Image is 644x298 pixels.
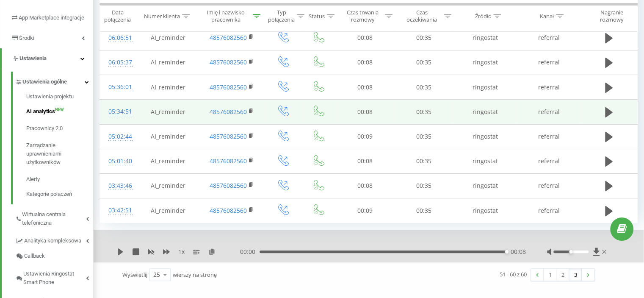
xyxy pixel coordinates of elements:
[19,14,84,21] span: App Marketplace integracje
[15,72,93,89] a: Ustawienia ogólne
[26,92,74,101] span: Ustawienia projektu
[108,54,129,71] div: 06:05:37
[108,128,129,145] div: 05:02:44
[394,100,453,124] td: 00:35
[335,75,394,100] td: 00:08
[335,100,394,124] td: 00:08
[138,124,199,149] td: AI_reminder
[453,50,517,75] td: ringostat
[210,157,247,165] a: 48576082560
[569,250,573,253] div: Accessibility label
[540,12,554,19] div: Kanał
[335,50,394,75] td: 00:08
[240,248,260,256] span: 00:00
[26,120,93,137] a: Pracownicy 2.0
[122,271,147,279] span: Wyświetlij
[100,9,135,23] div: Data połączenia
[335,149,394,173] td: 00:08
[309,12,325,19] div: Status
[517,75,580,100] td: referral
[2,48,93,69] a: Ustawienia
[556,269,569,281] a: 2
[210,83,247,91] a: 48576082560
[108,178,129,194] div: 03:43:46
[394,50,453,75] td: 00:35
[210,181,247,189] a: 48576082560
[22,210,86,227] span: Wirtualna centrala telefoniczna
[201,9,251,23] div: Imię i nazwisko pracownika
[517,124,580,149] td: referral
[517,25,580,50] td: referral
[335,25,394,50] td: 00:08
[210,58,247,66] a: 48576082560
[453,75,517,100] td: ringostat
[453,149,517,173] td: ringostat
[500,270,527,279] div: 51 - 60 z 60
[138,50,199,75] td: AI_reminder
[517,100,580,124] td: referral
[335,124,394,149] td: 00:09
[544,269,556,281] a: 1
[517,198,580,223] td: referral
[23,270,86,287] span: Ustawienia Ringostat Smart Phone
[394,173,453,198] td: 00:35
[26,103,93,120] a: AI analyticsNEW
[26,137,93,171] a: Zarządzanie uprawnieniami użytkowników
[335,173,394,198] td: 00:08
[394,75,453,100] td: 00:35
[453,25,517,50] td: ringostat
[26,124,63,133] span: Pracownicy 2.0
[394,149,453,173] td: 00:35
[517,149,580,173] td: referral
[15,248,93,264] a: Callback
[210,132,247,140] a: 48576082560
[15,231,93,248] a: Analityka kompleksowa
[453,198,517,223] td: ringostat
[26,92,93,103] a: Ustawienia projektu
[517,50,580,75] td: referral
[335,198,394,223] td: 00:09
[19,35,34,41] span: Środki
[268,9,295,23] div: Typ połączenia
[511,248,526,256] span: 00:08
[210,33,247,42] a: 48576082560
[343,9,382,23] div: Czas trwania rozmowy
[138,75,199,100] td: AI_reminder
[505,250,509,253] div: Accessibility label
[394,124,453,149] td: 00:35
[394,25,453,50] td: 00:35
[453,124,517,149] td: ringostat
[19,55,47,61] span: Ustawienia
[453,173,517,198] td: ringostat
[138,25,199,50] td: AI_reminder
[402,9,442,23] div: Czas oczekiwania
[26,141,89,167] span: Zarządzanie uprawnieniami użytkowników
[26,188,93,198] a: Kategorie połączeń
[22,78,67,86] span: Ustawienia ogólne
[108,202,129,219] div: 03:42:51
[26,175,40,184] span: Alerty
[26,190,72,198] span: Kategorie połączeń
[138,198,199,223] td: AI_reminder
[173,271,217,279] span: wierszy na stronę
[24,237,81,245] span: Analityka kompleksowa
[108,103,129,120] div: 05:34:51
[453,100,517,124] td: ringostat
[394,198,453,223] td: 00:35
[569,269,582,281] a: 3
[138,173,199,198] td: AI_reminder
[26,107,55,116] span: AI analytics
[24,252,45,260] span: Callback
[153,270,160,279] div: 25
[15,264,93,290] a: Ustawienia Ringostat Smart Phone
[210,108,247,116] a: 48576082560
[108,79,129,95] div: 05:36:01
[138,100,199,124] td: AI_reminder
[517,173,580,198] td: referral
[26,171,93,188] a: Alerty
[15,204,93,231] a: Wirtualna centrala telefoniczna
[210,206,247,214] a: 48576082560
[108,153,129,170] div: 05:01:40
[144,12,180,19] div: Numer klienta
[589,9,635,23] div: Nagranie rozmowy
